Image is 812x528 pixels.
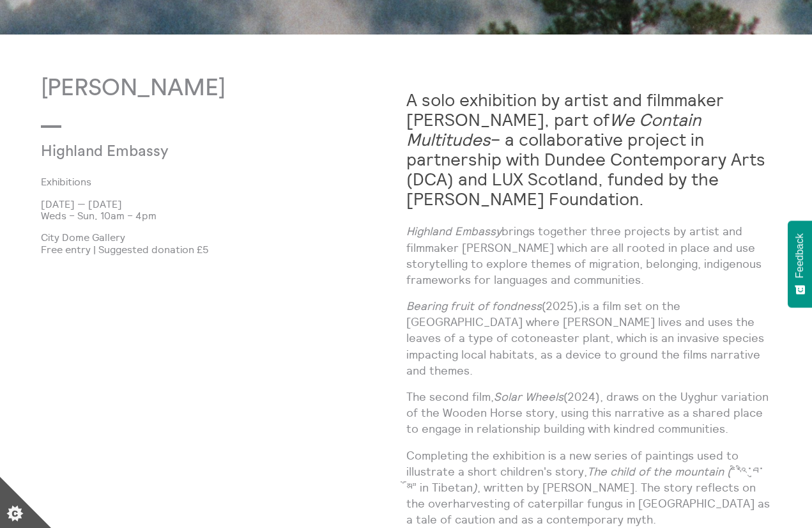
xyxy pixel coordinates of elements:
p: brings together three projects by artist and filmmaker [PERSON_NAME] which are all rooted in plac... [406,223,772,288]
span: Feedback [794,233,806,278]
p: City Dome Gallery [41,231,406,243]
p: [PERSON_NAME] [41,75,406,102]
button: Feedback - Show survey [788,221,812,307]
em: Bearing fruit of fondness [406,299,542,313]
strong: A solo exhibition by artist and filmmaker [PERSON_NAME], part of – a collaborative project in par... [406,89,765,210]
em: The child of the mountain [587,464,724,479]
em: Solar Wheels [494,389,563,404]
p: Weds – Sun, 10am – 4pm [41,210,406,221]
p: (2025) is a film set on the [GEOGRAPHIC_DATA] where [PERSON_NAME] lives and uses the leaves of a ... [406,298,772,378]
p: The second film, (2024), draws on the Uyghur variation of the Wooden Horse story, using this narr... [406,389,772,437]
p: [DATE] — [DATE] [41,198,406,210]
em: We Contain Multitudes [406,109,701,150]
p: Free entry | Suggested donation £5 [41,244,406,255]
em: , [578,299,581,313]
em: Highland Embassy [406,224,502,238]
em: ( [727,464,731,479]
a: Exhibitions [41,176,386,187]
p: Highland Embassy [41,143,284,161]
em: ) [473,480,477,495]
p: Completing the exhibition is a new series of paintings used to illustrate a short children's stor... [406,447,772,528]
